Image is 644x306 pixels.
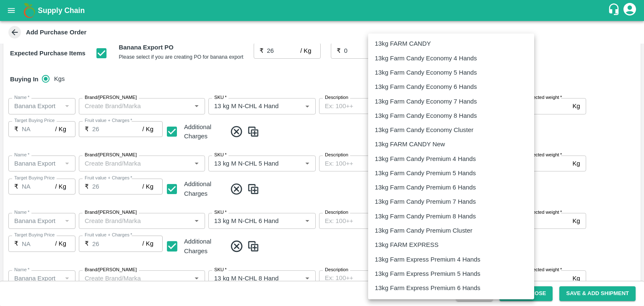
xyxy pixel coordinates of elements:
p: 13kg Farm Candy Economy 8 Hands [375,111,477,120]
p: 13kg Farm Candy Premium 8 Hands [375,212,476,221]
p: 13kg FARM EXPRESS [375,240,439,249]
p: 13kg Farm Candy Premium 6 Hands [375,183,476,192]
p: 13kg Farm Candy Premium 4 Hands [375,154,476,163]
p: 13kg Farm Candy Economy 6 Hands [375,82,477,91]
p: 13kg Farm Express Premium 6 Hands [375,283,480,293]
p: 13kg Farm Express Premium 4 Hands [375,255,480,264]
p: 13kg FARM CANDY New [375,140,445,149]
p: 13kg Farm Candy Premium 7 Hands [375,197,476,206]
p: 13kg Farm Candy Premium Cluster [375,226,473,235]
p: 13kg Farm Candy Economy 7 Hands [375,97,477,106]
p: 13kg FARM CANDY [375,39,431,48]
p: 13kg Farm Candy Economy Cluster [375,125,473,135]
p: 13kg Farm Candy Economy 4 Hands [375,54,477,63]
p: 13kg Farm Candy Economy 5 Hands [375,68,477,77]
p: 13kg Farm Candy Premium 5 Hands [375,169,476,178]
p: 13kg Farm Express Premium 5 Hands [375,269,480,278]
